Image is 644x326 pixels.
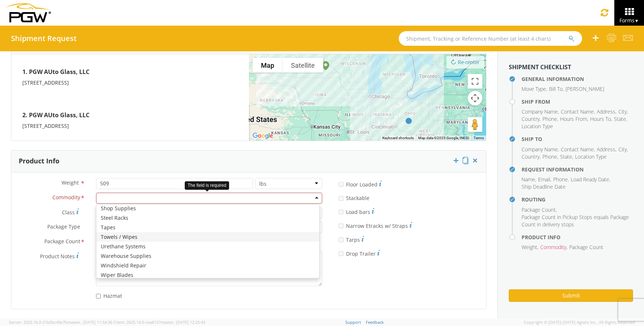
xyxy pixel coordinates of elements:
label: Stackable [339,193,371,202]
span: Commodity [52,194,80,202]
span: [STREET_ADDRESS] [22,122,69,129]
li: , [522,108,559,115]
li: , [597,146,617,153]
li: , [618,146,628,153]
label: Tarps [339,235,364,244]
li: , [542,153,558,160]
li: , [522,176,536,183]
h4: 2. PGW AUto Glass, LLC [22,108,238,122]
span: Contact Name [561,146,594,153]
label: Floor Loaded [339,179,382,188]
img: Google [251,131,275,141]
li: , [522,244,538,251]
span: Weight [62,179,79,186]
span: Address [597,108,615,115]
span: Forms [619,17,639,24]
span: Company Name [522,146,558,153]
h4: Routing [522,197,633,202]
span: Address [597,146,615,153]
li: , [597,108,617,115]
a: Feedback [366,319,384,325]
span: Product Notes [40,253,75,260]
span: Email [538,176,550,183]
strong: Shipment Checklist [509,63,571,71]
span: master, [DATE] 11:54:36 [67,319,112,325]
span: ▼ [634,18,639,24]
span: Phone [542,115,557,122]
span: Contact Name [561,108,594,115]
h4: Product Info [522,234,633,240]
div: Warehouse Supplies [96,251,319,261]
li: , [542,115,558,123]
a: Terms [474,136,484,140]
li: , [522,206,557,214]
img: pgw-form-logo-1aaa8060b1cc70fad034.png [5,3,51,22]
span: Name [522,176,535,183]
label: Load bars [339,207,374,216]
span: Weight [522,244,537,251]
span: Server: 2025.16.0-21b0bc45e7b [9,319,112,325]
a: Open this area in Google Maps (opens a new window) [251,131,275,141]
span: Map data ©2025 Google, INEGI [418,136,469,140]
span: Location Type [575,153,607,160]
span: Move Type [522,85,546,92]
button: Map camera controls [468,91,482,105]
li: , [614,115,627,123]
li: , [522,146,559,153]
li: , [560,115,588,123]
span: Load Ready Date [571,176,609,183]
span: Package Count [44,238,80,246]
label: Narrow Etracks w/ Straps [339,221,412,230]
li: , [549,85,564,93]
span: State [614,115,626,122]
span: Package Count [522,206,556,213]
span: Client: 2025.14.0-cea8157 [113,319,205,325]
button: Show street map [253,58,283,73]
div: The field is required [185,181,229,190]
input: Load bars [339,210,343,214]
h4: 1. PGW AUto Glass, LLC [22,65,238,79]
li: , [560,153,573,160]
li: , [571,176,610,183]
button: Keyboard shortcuts [382,136,414,141]
span: State [560,153,572,160]
h4: Ship From [522,99,633,104]
div: Windshield Repair [96,261,319,270]
li: , [538,176,551,183]
li: , [522,85,547,93]
span: Copyright © [DATE]-[DATE] Agistix Inc., All Rights Reserved [524,319,635,325]
span: [PERSON_NAME] [566,85,604,92]
input: Hazmat [96,294,101,299]
input: Shipment, Tracking or Reference Number (at least 4 chars) [399,31,582,46]
li: , [540,244,567,251]
span: Bill To [549,85,563,92]
input: Floor Loaded [339,182,343,187]
li: , [522,153,541,160]
span: Package Type [47,223,80,231]
span: Country [522,153,540,160]
span: Company Name [522,108,558,115]
span: Ship Deadline Date [522,183,566,190]
span: Country [522,115,540,122]
li: , [561,146,595,153]
label: Drop Trailer [339,249,380,258]
span: City [618,108,627,115]
span: Phone [553,176,568,183]
button: Submit [509,289,633,302]
span: [STREET_ADDRESS] [22,79,69,86]
span: City [618,146,627,153]
div: Tapes [96,223,319,232]
h4: Shipment Request [11,34,77,42]
li: , [618,108,628,115]
button: Re-center [446,56,484,68]
span: Location Type [522,123,553,130]
span: Package Count in Pickup Stops equals Package Count in delivery stops [522,214,629,228]
input: Narrow Etracks w/ Straps [339,223,343,228]
li: , [561,108,595,115]
div: Shop Supplies [96,204,319,213]
button: Drag Pegman onto the map to open Street View [468,117,482,132]
span: Commodity [540,244,566,251]
input: Stackable [339,196,343,201]
li: , [553,176,569,183]
input: Drop Trailer [339,251,343,256]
